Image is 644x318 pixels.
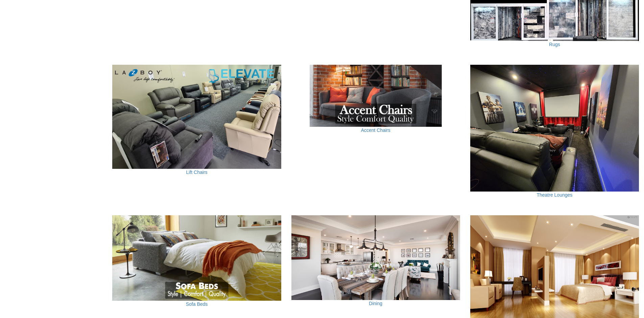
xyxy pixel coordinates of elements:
a: Accent Chairs [361,127,390,133]
img: Sofa Beds [112,215,281,301]
a: Sofa Beds [186,301,208,307]
img: Accent Chairs [291,65,460,127]
a: Theatre Lounges [536,192,572,198]
a: Dining [369,301,382,306]
img: Theatre Lounges [470,65,639,192]
a: Lift Chairs [186,170,208,175]
a: Rugs [549,42,560,47]
img: Lift Chairs [112,65,281,169]
img: Dining [291,215,460,300]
